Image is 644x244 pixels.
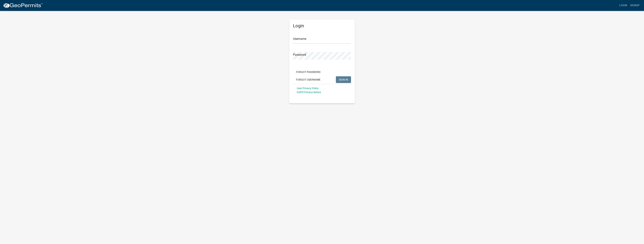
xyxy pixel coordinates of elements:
[297,87,319,90] a: User Privacy Policy
[297,91,321,94] a: GDPR Privacy Notice
[293,23,351,29] h5: Login
[336,76,351,83] button: SIGN IN
[629,2,641,9] a: Signup
[618,2,629,9] a: Login
[293,69,323,75] button: Forgot Password
[339,78,348,81] span: SIGN IN
[293,76,323,83] button: Forgot Username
